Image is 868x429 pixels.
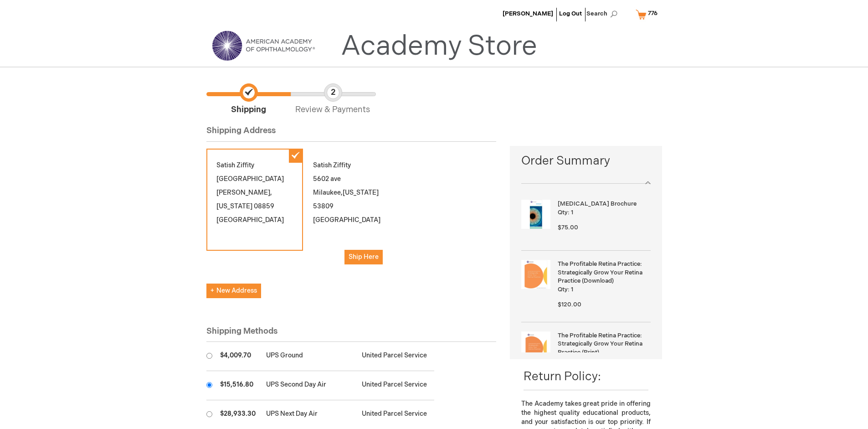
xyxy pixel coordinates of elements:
span: 776 [648,10,657,17]
strong: The Profitable Retina Practice: Strategically Grow Your Retina Practice (Print) [558,331,648,357]
img: The Profitable Retina Practice: Strategically Grow Your Retina Practice (Print) [521,331,550,361]
span: $28,933.30 [220,410,256,418]
span: [US_STATE] [216,202,252,210]
span: , [270,189,272,196]
td: UPS Second Day Air [262,371,358,400]
div: Satish Ziffity [GEOGRAPHIC_DATA] [PERSON_NAME] 08859 [GEOGRAPHIC_DATA] [206,149,303,251]
td: United Parcel Service [357,371,434,400]
span: Search [586,5,621,23]
button: Ship Here [344,250,383,264]
a: [PERSON_NAME] [503,10,553,17]
span: 1 [571,209,573,216]
span: New Address [211,287,257,295]
img: Amblyopia Brochure [521,200,550,229]
span: 1 [571,286,573,293]
span: Ship Here [349,253,379,261]
span: $4,009.70 [220,351,251,359]
img: The Profitable Retina Practice: Strategically Grow Your Retina Practice (Download) [521,260,550,289]
div: Shipping Methods [206,326,497,342]
span: [US_STATE] [343,189,379,196]
strong: The Profitable Retina Practice: Strategically Grow Your Retina Practice (Download) [558,260,648,285]
a: Academy Store [341,30,537,63]
span: Shipping [206,83,291,116]
td: United Parcel Service [357,342,434,371]
td: UPS Ground [262,342,358,371]
span: Return Policy: [524,370,601,384]
span: Review & Payments [291,83,375,116]
span: $120.00 [558,301,581,308]
a: Log Out [559,10,582,17]
span: $15,516.80 [220,381,253,388]
span: $75.00 [558,224,578,231]
div: Shipping Address [206,125,497,142]
div: Satish Ziffity 5602 ave Milaukee 53809 [GEOGRAPHIC_DATA] [303,149,400,274]
span: , [341,189,343,196]
span: Qty [558,286,568,293]
strong: [MEDICAL_DATA] Brochure [558,200,648,208]
span: Order Summary [521,153,650,174]
a: 776 [634,6,663,22]
button: New Address [206,284,261,298]
span: Qty [558,209,568,216]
